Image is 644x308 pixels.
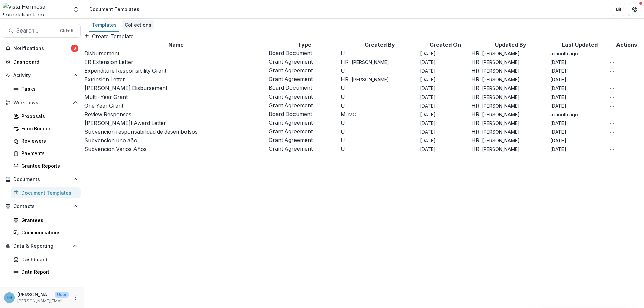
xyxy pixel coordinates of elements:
[11,160,81,171] a: Grantee Reports
[609,145,615,153] button: More Action
[11,148,81,159] a: Payments
[11,214,81,226] a: Grantees
[89,20,119,30] div: Templates
[471,112,479,117] div: Hannah Roosendaal
[471,103,479,108] div: Hannah Roosendaal
[3,3,69,16] img: Vista Hermosa Foundation logo
[21,137,75,144] div: Reviewers
[420,138,436,143] span: [DATE]
[3,56,81,67] a: Dashboard
[420,85,436,91] span: [DATE]
[84,59,133,65] a: ER Extension Letter
[84,32,134,40] button: Create Template
[269,137,340,143] span: Grant Agreement
[482,76,520,83] span: [PERSON_NAME]
[21,162,75,169] div: Grantee Reports
[11,254,81,265] a: Dashboard
[13,46,71,51] span: Notifications
[420,68,436,74] span: [DATE]
[21,125,75,132] div: Form Builder
[11,111,81,122] a: Proposals
[89,6,139,13] div: Document Templates
[269,85,340,91] span: Board Document
[3,201,81,212] button: Open Contacts
[550,146,566,152] span: [DATE]
[482,102,520,109] span: [PERSON_NAME]
[482,128,520,135] span: [PERSON_NAME]
[420,146,436,152] span: [DATE]
[269,111,340,117] span: Board Document
[340,40,420,49] th: Created By
[341,51,345,56] div: Unknown
[17,298,69,304] p: [PERSON_NAME][EMAIL_ADDRESS][DOMAIN_NAME]
[420,94,436,100] span: [DATE]
[609,102,615,110] button: More Action
[84,76,125,83] a: Extension Letter
[420,129,436,135] span: [DATE]
[3,241,81,251] button: Open Data & Reporting
[550,77,566,82] span: [DATE]
[471,51,479,56] div: Hannah Roosendaal
[84,146,147,152] a: Subvencion Varios Años
[269,94,340,100] span: Grant Agreement
[17,291,52,298] p: [PERSON_NAME]
[84,85,167,91] a: [PERSON_NAME] Disbursement
[482,137,520,144] span: [PERSON_NAME]
[471,129,479,134] div: Hannah Roosendaal
[269,67,340,74] span: Grant Agreement
[55,292,69,298] p: User
[3,174,81,185] button: Open Documents
[13,177,70,182] span: Documents
[482,111,520,118] span: [PERSON_NAME]
[352,59,389,66] span: [PERSON_NAME]
[341,146,345,152] div: Unknown
[71,294,79,302] button: More
[341,129,345,134] div: Unknown
[420,51,436,56] span: [DATE]
[471,59,479,65] div: Hannah Roosendaal
[550,59,566,65] span: [DATE]
[341,112,346,117] div: MG
[87,4,142,14] nav: breadcrumb
[13,243,70,249] span: Data & Reporting
[609,84,615,92] button: More Action
[84,40,268,49] th: Name
[471,68,479,73] div: Hannah Roosendaal
[550,40,609,49] th: Last Updated
[11,227,81,238] a: Communications
[609,40,644,49] th: Actions
[341,120,345,126] div: Unknown
[609,128,615,136] button: More Action
[471,85,479,91] div: Hannah Roosendaal
[550,129,566,135] span: [DATE]
[13,100,70,106] span: Workflows
[341,94,345,100] div: Unknown
[482,120,520,127] span: [PERSON_NAME]
[471,138,479,143] div: Hannah Roosendaal
[550,51,578,56] span: a month ago
[482,59,520,66] span: [PERSON_NAME]
[341,138,345,143] div: Unknown
[21,189,75,196] div: Document Templates
[482,94,520,101] span: [PERSON_NAME]
[268,40,340,49] th: Type
[21,268,75,275] div: Data Report
[3,97,81,108] button: Open Workflows
[21,229,75,236] div: Communications
[3,43,81,54] button: Notifications3
[21,150,75,157] div: Payments
[482,67,520,74] span: [PERSON_NAME]
[7,295,12,300] div: Hannah Roosendaal
[84,67,166,74] a: Expenditure Responsibility Grant
[13,73,70,78] span: Activity
[122,20,154,30] div: Collections
[471,94,479,100] div: Hannah Roosendaal
[420,103,436,109] span: [DATE]
[84,94,128,100] a: Multi-Year Grant
[550,138,566,143] span: [DATE]
[13,204,70,209] span: Contacts
[21,256,75,263] div: Dashboard
[84,120,166,126] a: [PERSON_NAME]! Award Letter
[3,24,81,38] button: Search...
[341,68,345,73] div: Unknown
